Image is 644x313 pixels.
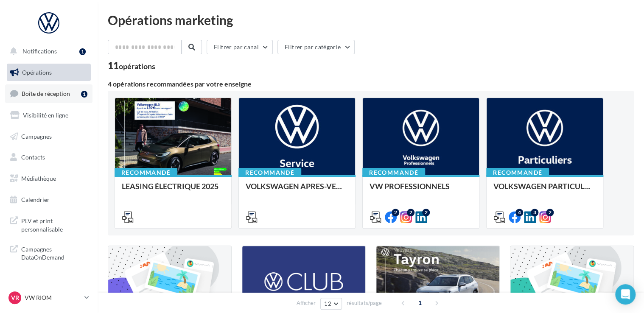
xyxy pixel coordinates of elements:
[5,240,92,265] a: Campagnes DataOnDemand
[5,42,89,60] button: Notifications 1
[320,298,342,310] button: 12
[5,64,92,81] a: Opérations
[407,209,414,216] div: 2
[122,182,224,199] div: LEASING ÉLECTRIQUE 2025
[5,191,92,209] a: Calendrier
[493,182,596,199] div: VOLKSWAGEN PARTICULIER
[238,168,301,177] div: Recommandé
[119,62,155,70] div: opérations
[23,112,68,119] span: Visibilité en ligne
[79,48,86,55] div: 1
[5,170,92,187] a: Médiathèque
[5,148,92,166] a: Contacts
[362,168,425,177] div: Recommandé
[615,284,636,305] div: Open Intercom Messenger
[392,209,399,216] div: 2
[21,243,87,262] span: Campagnes DataOnDemand
[546,209,554,216] div: 2
[297,299,316,307] span: Afficher
[5,212,92,237] a: PLV et print personnalisable
[413,296,427,310] span: 1
[108,14,634,26] div: Opérations marketing
[277,40,355,54] button: Filtrer par catégorie
[81,91,87,98] div: 1
[531,209,538,216] div: 3
[21,196,50,203] span: Calendrier
[21,154,45,161] span: Contacts
[7,290,91,306] a: VR VW RIOM
[246,182,348,199] div: VOLKSWAGEN APRES-VENTE
[324,300,331,307] span: 12
[5,128,92,145] a: Campagnes
[486,168,549,177] div: Recommandé
[515,209,523,216] div: 4
[5,84,92,103] a: Boîte de réception1
[11,293,19,302] span: VR
[108,61,155,70] div: 11
[347,299,382,307] span: résultats/page
[22,69,52,76] span: Opérations
[22,48,57,55] span: Notifications
[22,90,70,97] span: Boîte de réception
[422,209,430,216] div: 2
[25,293,81,302] p: VW RIOM
[108,81,634,87] div: 4 opérations recommandées par votre enseigne
[370,182,472,199] div: VW PROFESSIONNELS
[21,215,87,233] span: PLV et print personnalisable
[207,40,273,54] button: Filtrer par canal
[21,132,52,140] span: Campagnes
[5,106,92,124] a: Visibilité en ligne
[115,168,177,177] div: Recommandé
[21,175,56,182] span: Médiathèque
